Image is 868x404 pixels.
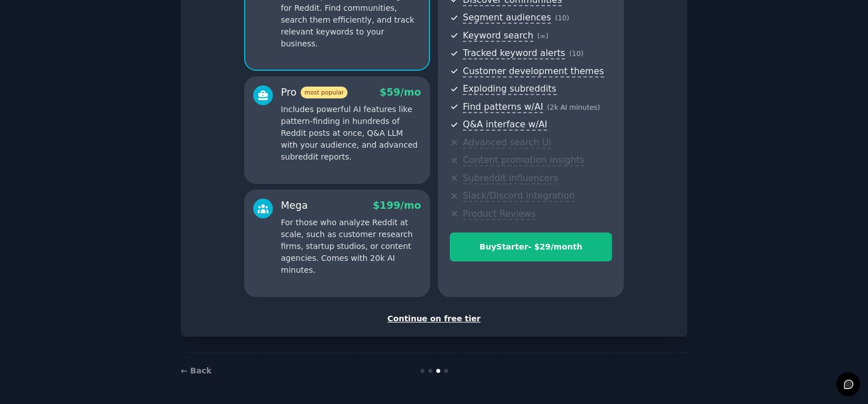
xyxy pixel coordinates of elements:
[463,48,565,59] span: Tracked keyword alerts
[463,101,543,113] span: Find patterns w/AI
[463,30,533,42] span: Keyword search
[193,313,675,325] div: Continue on free tier
[463,83,556,95] span: Exploding subreddits
[373,200,421,211] span: $ 199 /mo
[450,241,611,253] div: Buy Starter - $ 29 /month
[463,66,604,78] span: Customer development themes
[281,85,348,100] div: Pro
[547,104,600,111] span: ( 2k AI minutes )
[463,208,536,220] span: Product Reviews
[450,233,612,261] button: BuyStarter- $29/month
[555,14,569,22] span: ( 10 )
[537,32,549,40] span: ( ∞ )
[281,217,421,276] p: For those who analyze Reddit at scale, such as customer research firms, startup studios, or conte...
[463,190,575,202] span: Slack/Discord integration
[181,366,211,375] a: ← Back
[463,173,558,184] span: Subreddit influencers
[463,137,551,149] span: Advanced search UI
[463,154,584,166] span: Content promotion insights
[281,104,421,163] p: Includes powerful AI features like pattern-finding in hundreds of Reddit posts at once, Q&A LLM w...
[463,12,551,24] span: Segment audiences
[380,87,421,98] span: $ 59 /mo
[569,50,583,58] span: ( 10 )
[281,199,308,213] div: Mega
[463,119,547,131] span: Q&A interface w/AI
[301,87,348,98] span: most popular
